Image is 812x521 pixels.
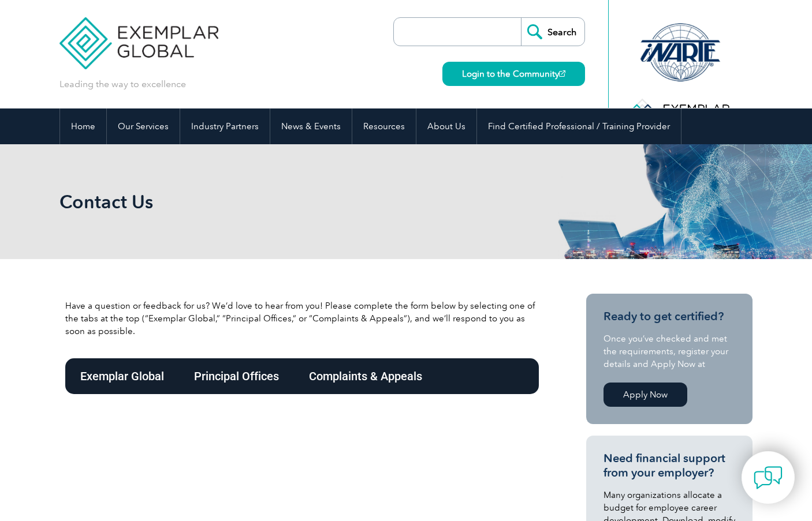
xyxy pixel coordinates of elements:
[604,309,735,324] h3: Ready to get certified?
[60,108,106,144] a: Home
[65,358,179,394] div: Exemplar Global
[521,18,584,46] input: Search
[604,332,735,370] p: Once you’ve checked and met the requirements, register your details and Apply Now at
[107,108,180,144] a: Our Services
[604,451,735,480] h3: Need financial support from your employer?
[59,78,186,91] p: Leading the way to excellence
[352,108,416,144] a: Resources
[179,358,294,394] div: Principal Offices
[477,108,681,144] a: Find Certified Professional / Training Provider
[270,108,352,144] a: News & Events
[294,358,437,394] div: Complaints & Appeals
[59,190,503,213] h1: Contact Us
[65,299,539,338] p: Have a question or feedback for us? We’d love to hear from you! Please complete the form below by...
[442,62,585,86] a: Login to the Community
[754,463,783,492] img: contact-chat.png
[180,108,270,144] a: Industry Partners
[604,383,687,407] a: Apply Now
[559,70,565,77] img: open_square.png
[416,108,476,144] a: About Us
